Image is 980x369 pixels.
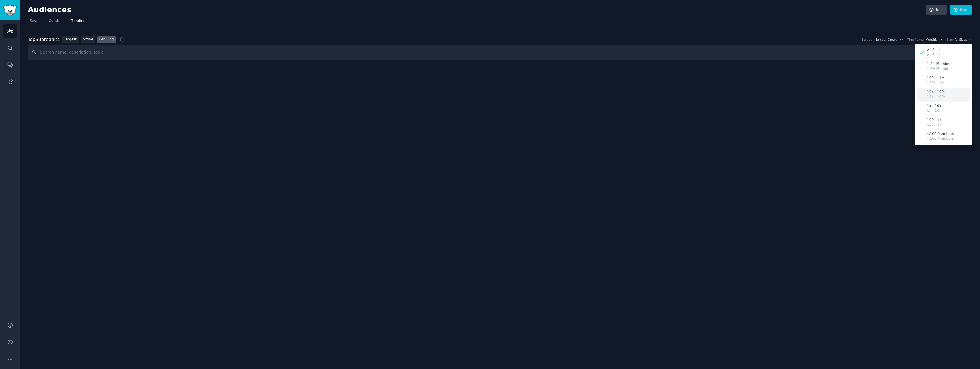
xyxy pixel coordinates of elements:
[28,45,972,60] input: Search name, description, topic
[927,66,952,72] p: 1M+ Members
[62,36,79,43] a: Largest
[927,117,941,123] p: 100 - 1k
[28,5,926,15] h2: Audiences
[927,108,941,113] p: 1k - 10k
[950,5,972,15] a: New
[926,38,938,42] span: Monthly
[28,36,60,43] div: Top Subreddits
[30,19,41,24] span: Saved
[49,19,63,24] span: Curated
[97,36,116,43] a: Growing
[47,17,65,28] a: Curated
[927,62,952,67] p: 1M+ Members
[861,38,872,42] div: Sort by
[71,19,85,24] span: Trending
[927,80,944,86] p: 100k - 1M
[927,94,946,100] p: 10k - 100k
[926,5,947,15] a: Info
[81,36,95,43] a: Active
[927,48,942,53] p: All Sizes
[927,104,941,109] p: 1k - 10k
[874,38,899,42] span: Member Growth
[927,76,944,81] p: 100k - 1M
[874,38,903,42] button: Member Growth
[3,5,17,15] img: GummySearch logo
[955,38,967,42] span: All Sizes
[947,38,953,42] div: Size
[927,90,946,95] p: 10k - 100k
[907,38,924,42] div: Timeframe
[69,17,87,28] a: Trending
[927,136,954,141] p: <100 Members
[955,38,972,42] button: All Sizes
[926,38,943,42] button: Monthly
[927,52,942,58] p: All Sizes
[927,122,941,127] p: 100 - 1k
[28,17,43,28] a: Saved
[927,131,954,137] p: <100 Members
